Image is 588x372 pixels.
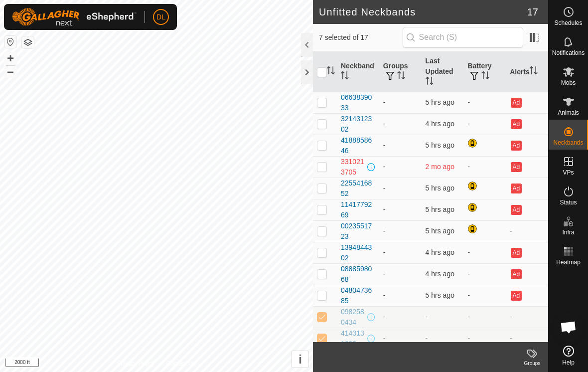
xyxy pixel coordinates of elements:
button: Ad [511,184,522,193]
div: 1394844302 [341,242,375,263]
td: - [379,263,422,285]
span: - [426,334,428,342]
td: - [379,328,422,349]
span: 25 Sep 2025 at 12:15 pm [426,270,454,278]
div: 0982580434 [341,307,365,328]
span: VPs [563,170,574,176]
td: - [379,242,422,263]
th: Battery [463,52,506,92]
td: - [379,92,422,113]
span: Notifications [552,50,585,56]
td: - [506,220,548,242]
p-sorticon: Activate to sort [397,73,405,81]
span: i [298,353,302,366]
div: 0663839033 [341,92,375,113]
p-sorticon: Activate to sort [341,73,349,81]
p-sorticon: Activate to sort [327,68,335,76]
td: - [463,92,506,113]
div: 0023551723 [341,221,375,242]
img: Gallagher Logo [12,8,137,26]
span: Mobs [561,80,576,86]
div: Open chat [554,312,584,342]
span: Status [560,199,577,205]
button: Ad [511,98,522,108]
button: + [4,52,16,64]
span: 3 Jul 2025 at 7:26 am [426,163,454,171]
span: 25 Sep 2025 at 12:16 pm [426,120,454,128]
h2: Unfitted Neckbands [319,6,527,18]
button: Ad [511,162,522,172]
div: 1141779269 [341,199,375,220]
a: Privacy Policy [117,359,154,368]
span: 7 selected of 17 [319,32,403,43]
span: Help [562,360,575,366]
td: - [379,285,422,306]
span: - [426,313,428,321]
td: - [379,220,422,242]
button: Ad [511,205,522,215]
span: 25 Sep 2025 at 12:15 pm [426,98,454,106]
div: Groups [516,360,548,367]
button: Ad [511,141,522,151]
td: - [379,199,422,220]
div: 2255416852 [341,178,375,199]
span: Animals [558,110,579,116]
span: 25 Sep 2025 at 12:06 pm [426,205,454,213]
a: Contact Us [166,359,196,368]
span: Schedules [554,20,582,26]
div: 3214312302 [341,114,375,135]
span: 25 Sep 2025 at 12:06 pm [426,227,454,235]
th: Alerts [506,52,548,92]
div: 3310213705 [341,157,365,178]
a: Help [549,342,588,370]
p-sorticon: Activate to sort [481,73,489,81]
button: i [292,351,308,368]
td: - [506,306,548,328]
span: 25 Sep 2025 at 12:06 pm [426,184,454,192]
p-sorticon: Activate to sort [426,78,434,86]
button: Reset Map [4,36,16,48]
td: - [463,306,506,328]
input: Search (S) [403,27,523,48]
button: Ad [511,269,522,279]
button: – [4,65,16,77]
td: - [463,328,506,349]
div: 4188858646 [341,135,375,156]
span: 17 [527,4,538,19]
td: - [463,285,506,306]
span: 25 Sep 2025 at 12:06 pm [426,141,454,149]
td: - [379,113,422,135]
td: - [379,178,422,199]
span: Heatmap [556,259,581,265]
td: - [379,156,422,178]
td: - [506,328,548,349]
div: 0480473685 [341,285,375,306]
td: - [379,135,422,156]
button: Map Layers [22,36,34,48]
td: - [379,306,422,328]
th: Last Updated [422,52,464,92]
span: Neckbands [553,140,583,146]
button: Ad [511,291,522,301]
td: - [463,156,506,178]
td: - [463,242,506,263]
td: - [463,113,506,135]
span: 25 Sep 2025 at 12:15 pm [426,291,454,299]
button: Ad [511,119,522,129]
div: 4143131600 [341,328,365,349]
td: - [463,263,506,285]
button: Ad [511,248,522,258]
div: 0888598068 [341,264,375,285]
span: 25 Sep 2025 at 12:15 pm [426,248,454,256]
th: Neckband [337,52,379,92]
span: Infra [562,229,574,235]
th: Groups [379,52,422,92]
p-sorticon: Activate to sort [530,68,538,76]
span: DL [156,12,165,22]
